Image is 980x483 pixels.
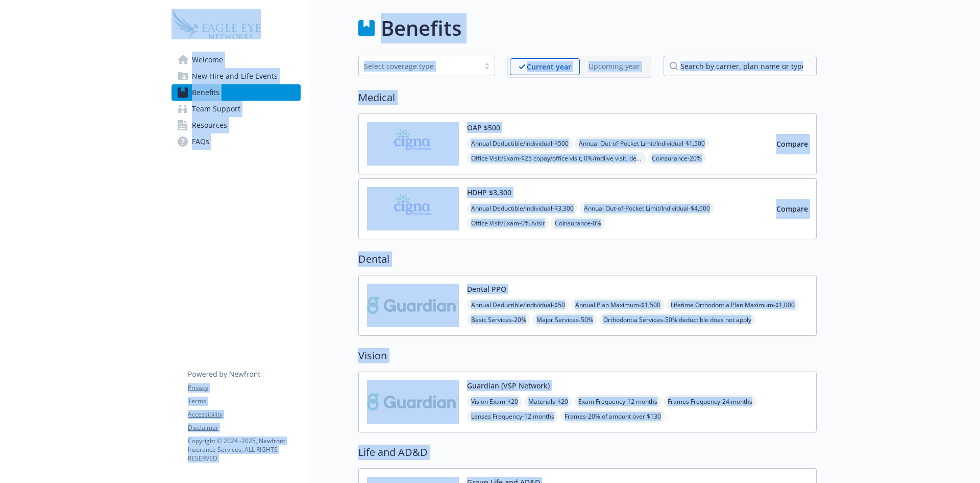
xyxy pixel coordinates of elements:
button: OAP $500 [467,122,500,133]
span: Team Support [192,101,240,117]
h2: Dental [358,251,817,267]
h2: Vision [358,348,817,363]
span: Coinsurance - 0% [551,217,605,229]
a: Terms [188,397,300,406]
span: Lifetime Orthodontia Plan Maximum - $1,000 [667,298,799,311]
span: Resources [192,117,227,133]
a: Team Support [171,101,301,117]
span: Annual Deductible/Individual - $3,300 [467,202,578,215]
span: Orthodontia Services - 50% deductible does not apply [599,313,755,326]
button: Dental PPO [467,284,506,294]
span: Annual Out-of-Pocket Limit/Individual - $4,000 [580,202,714,215]
img: Guardian carrier logo [367,284,459,327]
p: Current year [527,61,571,72]
a: Benefits [171,84,301,101]
h2: Life and AD&D [358,445,817,460]
span: Coinsurance - 20% [648,152,706,165]
p: Copyright © 2024 - 2025 , Newfront Insurance Services, ALL RIGHTS RESERVED [188,436,300,463]
span: Office Visit/Exam - 0% /visit [467,217,549,229]
a: Resources [171,117,301,133]
a: Accessibility [188,410,300,419]
a: Privacy [188,383,300,393]
a: FAQs [171,133,301,150]
button: Compare [776,134,808,154]
span: Compare [776,204,808,214]
span: Office Visit/Exam - $25 copay/office visit, 0%/mdlive visit, deductible does not apply [467,152,646,165]
span: Frames Frequency - 24 months [664,395,756,408]
span: Benefits [192,84,219,101]
h1: Benefits [381,13,461,43]
span: Basic Services - 20% [467,313,530,326]
span: Compare [776,139,808,149]
img: Guardian carrier logo [367,380,459,424]
div: Select coverage type [364,61,474,72]
span: New Hire and Life Events [192,68,278,84]
img: CIGNA carrier logo [367,187,459,231]
span: Vision Exam - $20 [467,395,522,408]
button: HDHP $3,300 [467,187,511,198]
button: Guardian (VSP Network) [467,380,550,391]
a: Disclaimer [188,423,300,432]
a: Welcome [171,52,301,68]
span: Major Services - 50% [532,313,597,326]
span: Upcoming year [580,58,649,75]
span: Welcome [192,52,223,68]
span: Annual Deductible/Individual - $500 [467,137,573,150]
img: CIGNA carrier logo [367,122,459,166]
span: Materials - $20 [524,395,572,408]
span: Annual Out-of-Pocket Limit/Individual - $1,500 [575,137,709,150]
p: Upcoming year [589,61,640,72]
span: FAQs [192,133,209,150]
a: New Hire and Life Events [171,68,301,84]
input: search by carrier, plan name or type [664,56,817,76]
span: Lenses Frequency - 12 months [467,410,558,423]
span: Annual Deductible/Individual - $50 [467,298,569,311]
h2: Medical [358,90,817,105]
span: Annual Plan Maximum - $1,500 [571,298,665,311]
span: Exam Frequency - 12 months [574,395,661,408]
button: Compare [776,199,808,219]
span: Frames - 20% of amount over $130 [560,410,665,423]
